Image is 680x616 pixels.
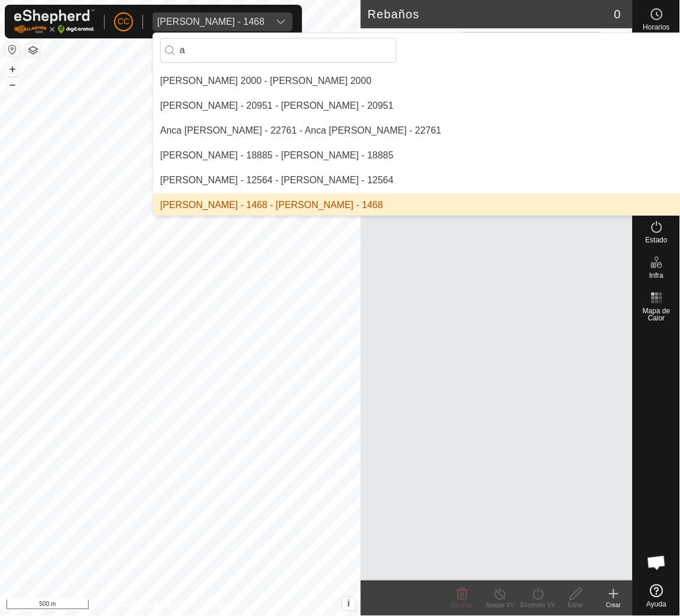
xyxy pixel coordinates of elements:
span: Horarios [643,24,670,31]
div: [PERSON_NAME] - 1468 [157,17,264,27]
span: Infra [649,272,663,279]
button: + [5,62,20,76]
div: Editar [557,601,595,610]
h2: Rebaños [368,7,614,21]
button: Capas del Mapa [26,43,40,57]
img: Logo Gallagher [14,9,95,34]
span: Eliminar [452,602,473,609]
span: Estado [646,236,668,244]
div: [PERSON_NAME] - 18885 - [PERSON_NAME] - 18885 [160,148,394,163]
div: [PERSON_NAME] - 1468 - [PERSON_NAME] - 1468 [160,198,383,212]
div: Encender VV [519,601,557,610]
a: Ayuda [633,580,680,613]
a: Contáctenos [202,601,241,611]
span: 0 [614,5,621,23]
span: Andres Sanz Ruiz - 1468 [153,12,269,31]
span: i [348,599,350,609]
div: Chat abierto [639,545,675,581]
div: Crear [595,601,633,610]
span: Mapa de Calor [636,307,677,322]
button: i [342,598,355,611]
button: – [5,77,20,92]
div: [PERSON_NAME] 2000 - [PERSON_NAME] 2000 [160,74,371,88]
div: [PERSON_NAME] - 12564 - [PERSON_NAME] - 12564 [160,173,394,187]
div: Anca [PERSON_NAME] - 22761 - Anca [PERSON_NAME] - 22761 [160,124,442,138]
span: CC [118,15,129,28]
button: Restablecer Mapa [5,43,20,57]
div: dropdown trigger [269,12,293,31]
span: Ayuda [647,601,667,608]
input: Buscar por región, país, empresa o propiedad [160,38,397,63]
div: [PERSON_NAME] - 20951 - [PERSON_NAME] - 20951 [160,99,394,113]
div: Apagar VV [481,601,519,610]
a: Política de Privacidad [119,601,187,611]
